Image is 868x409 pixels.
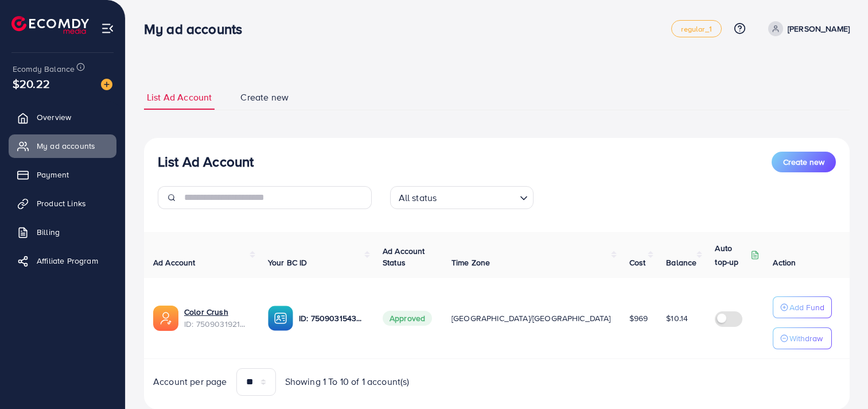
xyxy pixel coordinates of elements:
p: [PERSON_NAME] [788,22,850,36]
span: Ad Account Status [383,245,425,268]
span: Action [773,257,796,268]
img: ic-ba-acc.ded83a64.svg [268,306,293,331]
span: Ad Account [153,257,196,268]
span: regular_1 [681,25,711,33]
a: Overview [9,106,116,129]
span: Create new [783,156,824,168]
span: Account per page [153,375,227,388]
span: Ecomdy Balance [13,63,75,75]
span: Create new [240,91,289,104]
a: regular_1 [671,20,721,37]
span: $10.14 [666,312,688,324]
img: menu [101,22,114,35]
p: Auto top-up [715,241,748,269]
div: <span class='underline'>Color Crush</span></br>7509031921045962753 [184,306,250,330]
span: $20.22 [13,75,50,92]
a: Affiliate Program [9,249,116,272]
p: Withdraw [789,331,823,345]
span: Balance [666,257,696,268]
button: Withdraw [773,327,832,349]
span: [GEOGRAPHIC_DATA]/[GEOGRAPHIC_DATA] [451,312,611,324]
span: ID: 7509031921045962753 [184,318,250,330]
span: Approved [383,311,432,326]
button: Create new [772,152,836,172]
span: Overview [37,111,71,123]
span: My ad accounts [37,140,95,152]
span: Billing [37,226,60,238]
span: Product Links [37,198,86,209]
input: Search for option [440,187,515,206]
img: logo [11,16,89,34]
span: Showing 1 To 10 of 1 account(s) [285,375,410,388]
span: Your BC ID [268,257,308,268]
img: ic-ads-acc.e4c84228.svg [153,306,178,331]
span: Payment [37,169,69,180]
p: Add Fund [789,300,824,314]
div: Search for option [390,186,534,209]
p: ID: 7509031543751786504 [299,311,364,325]
a: Product Links [9,192,116,215]
h3: List Ad Account [158,153,254,170]
span: Cost [629,257,646,268]
span: Time Zone [451,257,490,268]
a: Payment [9,163,116,186]
span: $969 [629,312,648,324]
a: [PERSON_NAME] [764,21,850,36]
h3: My ad accounts [144,21,251,37]
a: My ad accounts [9,134,116,157]
a: Billing [9,221,116,244]
span: Affiliate Program [37,255,98,267]
span: List Ad Account [147,91,212,104]
img: image [101,79,112,90]
button: Add Fund [773,296,832,318]
a: Color Crush [184,306,250,318]
span: All status [396,190,439,206]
